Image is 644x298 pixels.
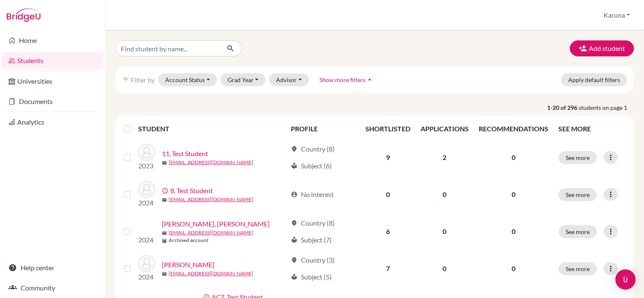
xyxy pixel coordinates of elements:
[416,119,474,139] th: APPLICATIONS
[479,237,548,247] p: 0
[291,161,332,171] div: Subject (6)
[319,76,365,83] span: Show more filters
[291,247,298,254] span: local_library
[479,152,548,162] p: 0
[360,213,416,271] td: 6
[291,229,335,239] div: Country (8)
[169,159,253,166] a: [EMAIL_ADDRESS][DOMAIN_NAME]
[291,276,335,286] div: Country (3)
[138,198,155,208] p: 2024
[217,258,257,266] b: Archived account
[2,32,103,49] a: Home
[158,73,217,86] button: Account Status
[479,189,548,200] p: 0
[291,191,298,198] span: account_circle
[558,283,597,296] button: See more
[600,7,634,23] button: Karuna
[2,279,103,296] a: Community
[138,181,155,198] img: 8, Test Student
[115,40,220,56] input: Find student by name...
[138,144,155,161] img: 11, Test Student
[162,149,208,159] a: 11, Test Student
[291,230,298,237] span: location_on
[360,176,416,213] td: 0
[2,73,103,90] a: Universities
[291,144,335,154] div: Country (8)
[2,114,103,130] a: Analytics
[138,161,155,171] p: 2023
[570,40,634,56] button: Add student
[162,293,167,298] span: mail
[416,213,474,271] td: 0
[210,218,287,238] a: [PERSON_NAME], [PERSON_NAME]
[170,186,213,196] a: 8, Test Student
[286,119,360,139] th: PROFILE
[291,278,298,285] span: location_on
[558,188,597,201] button: See more
[138,276,155,293] img: Acraman, Caroline
[138,232,204,242] img: Aalbaek, Anesu Emil
[220,73,266,86] button: Grad Year
[169,196,253,203] a: [EMAIL_ADDRESS][DOMAIN_NAME]
[7,8,40,22] img: Bridge-U
[558,236,597,249] button: See more
[210,260,215,265] span: inventory_2
[416,176,474,213] td: 0
[474,119,553,139] th: RECOMMENDATIONS
[579,103,634,112] span: students on page 1
[615,269,636,290] div: Open Intercom Messenger
[138,119,286,139] th: STUDENT
[291,245,332,255] div: Subject (7)
[122,76,129,83] i: filter_list
[291,146,298,152] span: location_on
[162,197,167,202] span: mail
[212,243,287,258] a: [EMAIL_ADDRESS][DOMAIN_NAME]
[561,73,627,86] button: Apply default filters
[138,242,204,253] p: 2024
[131,76,155,84] span: Filter by
[291,189,334,200] div: No interest
[547,103,579,112] strong: 1-20 of 296
[553,119,631,139] th: SEE MORE
[210,239,215,244] span: mail
[312,73,381,86] button: Show more filtersarrow_drop_up
[2,93,103,110] a: Documents
[558,151,597,164] button: See more
[416,139,474,176] td: 2
[479,285,548,295] p: 0
[291,162,298,169] span: local_library
[360,119,416,139] th: SHORTLISTED
[2,52,103,69] a: Students
[269,73,309,86] button: Advisor
[162,160,167,165] span: mail
[365,75,374,84] i: arrow_drop_up
[360,139,416,176] td: 9
[2,259,103,276] a: Help center
[162,187,170,194] span: error_outline
[162,281,215,291] a: [PERSON_NAME]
